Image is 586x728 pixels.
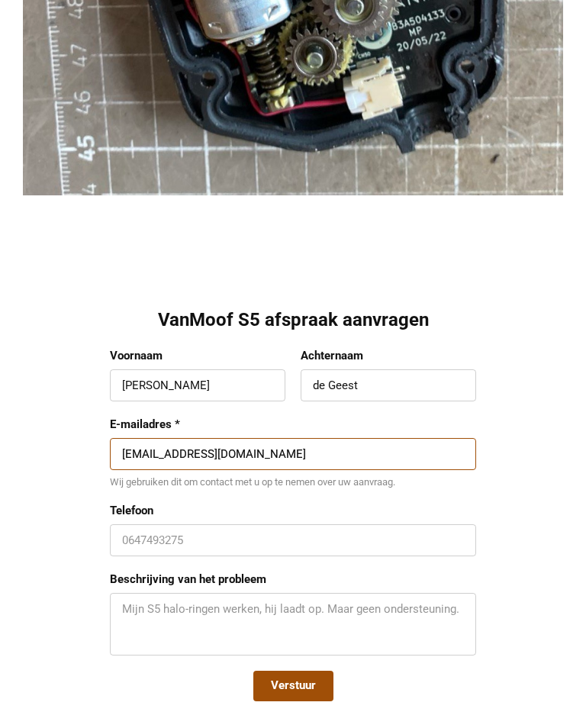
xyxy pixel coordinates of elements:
[313,378,464,393] input: Achternaam
[271,678,316,694] span: Verstuur
[110,476,476,488] div: Wij gebruiken dit om contact met u op te nemen over uw aanvraag.
[110,348,285,363] label: Voornaam
[122,533,464,548] input: 0647493275
[110,572,476,587] label: Beschrijving van het probleem
[301,348,476,363] label: Achternaam
[110,417,476,432] label: E-mailadres *
[110,503,476,518] label: Telefoon
[253,671,333,701] button: Verstuur
[110,308,476,333] div: VanMoof S5 afspraak aanvragen
[122,378,273,393] input: Voornaam
[122,446,464,462] input: E-mailadres *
